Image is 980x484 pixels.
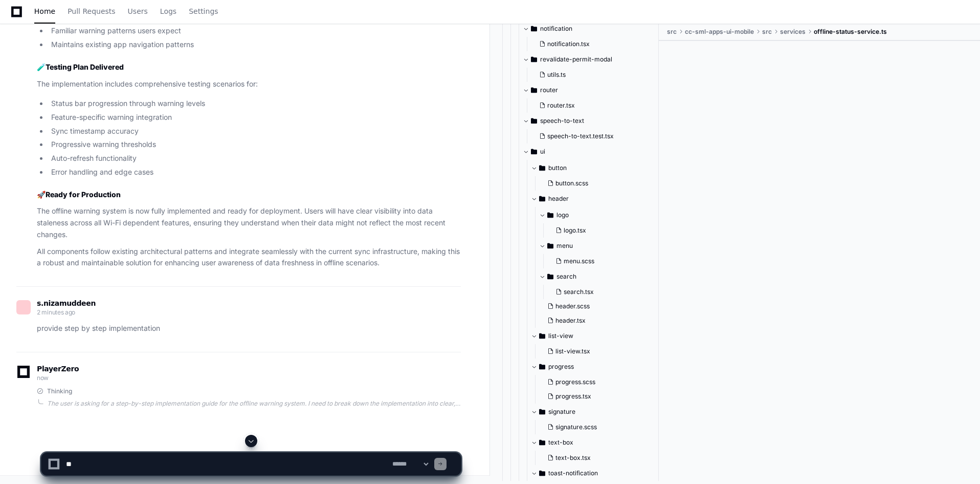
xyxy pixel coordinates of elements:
[531,328,667,344] button: list-view
[564,226,586,235] span: logo.tsx
[547,71,566,79] span: utils.ts
[564,257,594,265] span: menu.scss
[531,23,537,35] svg: Directory
[762,28,772,36] span: src
[547,101,575,110] span: router.tsx
[540,117,584,125] span: speech-to-text
[540,55,612,64] span: revalidate-permit-modal
[68,8,115,14] span: Pull Requests
[535,129,661,143] button: speech-to-text.test.tsx
[556,211,569,219] span: logo
[539,330,545,342] svg: Directory
[547,209,553,221] svg: Directory
[543,375,661,389] button: progress.scss
[814,28,887,36] span: offline-status-service.ts
[555,302,590,310] span: header.scss
[46,62,124,71] strong: Testing Plan Delivered
[543,176,661,191] button: button.scss
[555,423,597,431] span: signature.scss
[160,8,176,14] span: Logs
[531,359,667,375] button: progress
[551,254,661,268] button: menu.scss
[535,37,661,51] button: notification.tsx
[48,112,461,123] li: Feature-specific warning integration
[531,160,667,176] button: button
[128,8,148,14] span: Users
[37,299,96,307] span: s.nizamuddeen
[543,313,661,328] button: header.tsx
[48,153,461,164] li: Auto-refresh functionality
[48,125,461,137] li: Sync timestamp accuracy
[37,205,461,240] p: The offline warning system is now fully implemented and ready for deployment. Users will have cle...
[531,145,537,158] svg: Directory
[539,193,545,205] svg: Directory
[47,399,461,408] div: The user is asking for a step-by-step implementation guide for the offline warning system. I need...
[523,51,667,68] button: revalidate-permit-modal
[667,28,677,36] span: src
[548,195,569,203] span: header
[37,190,461,200] h2: 🚀
[531,53,537,66] svg: Directory
[540,86,558,94] span: router
[540,25,572,33] span: notification
[539,207,667,223] button: logo
[539,406,545,418] svg: Directory
[46,190,121,199] strong: Ready for Production
[37,366,79,372] span: PlayerZero
[523,82,667,98] button: router
[543,420,661,434] button: signature.scss
[555,347,590,355] span: list-view.tsx
[37,308,75,316] span: 2 minutes ago
[48,139,461,151] li: Progressive warning thresholds
[548,332,573,340] span: list-view
[531,191,667,207] button: header
[48,166,461,178] li: Error handling and edge cases
[556,242,573,250] span: menu
[543,344,661,359] button: list-view.tsx
[523,113,667,129] button: speech-to-text
[543,299,661,313] button: header.scss
[555,378,595,386] span: progress.scss
[564,288,594,296] span: search.tsx
[48,98,461,110] li: Status bar progression through warning levels
[551,285,661,299] button: search.tsx
[531,84,537,96] svg: Directory
[531,434,667,451] button: text-box
[685,28,754,36] span: cc-sml-apps-ui-mobile
[37,374,49,382] span: now
[548,408,575,416] span: signature
[555,317,586,325] span: header.tsx
[780,28,806,36] span: services
[189,8,218,14] span: Settings
[547,270,553,283] svg: Directory
[547,132,614,140] span: speech-to-text.test.tsx
[551,223,661,238] button: logo.tsx
[48,39,461,51] li: Maintains existing app navigation patterns
[535,68,661,82] button: utils.ts
[547,240,553,252] svg: Directory
[555,179,588,187] span: button.scss
[37,62,461,72] h2: 🧪
[556,272,576,281] span: search
[547,40,590,48] span: notification.tsx
[539,268,667,285] button: search
[539,162,545,174] svg: Directory
[531,404,667,420] button: signature
[555,392,591,401] span: progress.tsx
[539,361,545,373] svg: Directory
[48,25,461,37] li: Familiar warning patterns users expect
[531,115,537,127] svg: Directory
[34,8,55,14] span: Home
[523,143,667,160] button: ui
[523,20,667,37] button: notification
[47,387,72,395] span: Thinking
[37,78,461,90] p: The implementation includes comprehensive testing scenarios for:
[548,164,567,172] span: button
[543,389,661,404] button: progress.tsx
[37,323,461,334] p: provide step by step implementation
[539,238,667,254] button: menu
[548,363,574,371] span: progress
[37,246,461,269] p: All components follow existing architectural patterns and integrate seamlessly with the current s...
[535,98,661,113] button: router.tsx
[540,148,545,156] span: ui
